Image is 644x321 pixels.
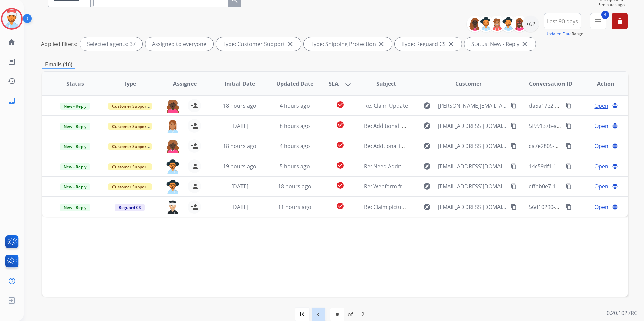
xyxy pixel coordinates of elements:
[329,80,339,88] span: SLA
[41,40,77,48] p: Applied filters:
[356,308,370,321] div: 2
[280,163,310,170] span: 5 hours ago
[594,182,608,190] span: Open
[590,13,606,29] button: 4
[166,139,180,153] img: agent-avatar
[2,9,21,28] img: avatar
[612,204,618,210] mat-icon: language
[594,142,608,150] span: Open
[529,163,630,170] span: 14c59df1-1ac9-431e-8c34-e311258fd936
[80,37,142,51] div: Selected agents: 37
[60,204,90,211] span: New - Reply
[108,103,152,110] span: Customer Support
[547,20,578,23] span: Last 90 days
[8,77,16,85] mat-icon: history
[364,122,431,130] span: Re: Additional Information
[364,163,446,170] span: Re: Need Additional Information
[511,143,517,149] mat-icon: content_copy
[511,183,517,189] mat-icon: content_copy
[566,103,572,109] mat-icon: content_copy
[566,123,572,129] mat-icon: content_copy
[108,183,152,190] span: Customer Support
[190,182,198,190] mat-icon: person_add
[344,80,352,88] mat-icon: arrow_downward
[438,203,507,211] span: [EMAIL_ADDRESS][DOMAIN_NAME]
[8,97,16,105] mat-icon: inbox
[529,183,629,190] span: cffbb0e7-1381-4e81-8a9e-5bd026f37b3f
[166,180,180,194] img: agent-avatar
[108,163,152,170] span: Customer Support
[280,142,310,150] span: 4 hours ago
[364,102,408,109] span: Re: Claim Update
[612,123,618,129] mat-icon: language
[364,203,410,211] span: Re: Claim pictures
[286,40,294,48] mat-icon: close
[522,16,539,32] div: +62
[66,80,84,88] span: Status
[60,183,90,190] span: New - Reply
[336,121,344,129] mat-icon: check_circle
[573,72,628,96] th: Action
[464,37,536,51] div: Status: New - Reply
[594,162,608,170] span: Open
[216,37,301,51] div: Type: Customer Support
[511,103,517,109] mat-icon: content_copy
[545,31,572,37] button: Updated Date
[423,102,431,110] mat-icon: explore
[612,183,618,189] mat-icon: language
[115,204,145,211] span: Reguard CS
[438,182,507,190] span: [EMAIL_ADDRESS][DOMAIN_NAME]
[545,31,583,37] span: Range
[225,80,255,88] span: Initial Date
[336,181,344,189] mat-icon: check_circle
[280,102,310,109] span: 4 hours ago
[438,122,507,130] span: [EMAIL_ADDRESS][DOMAIN_NAME]
[42,60,75,69] p: Emails (16)
[166,200,180,214] img: agent-avatar
[223,102,256,109] span: 18 hours ago
[529,102,633,109] span: da5a17e2-9b2f-41e5-ba9a-04212b2e4b56
[276,80,313,88] span: Updated Date
[231,183,248,190] span: [DATE]
[166,119,180,133] img: agent-avatar
[529,203,632,211] span: 56d10290-b206-437d-b432-6a86b88f5aaf
[566,163,572,169] mat-icon: content_copy
[231,122,248,130] span: [DATE]
[594,122,608,130] span: Open
[377,40,385,48] mat-icon: close
[314,310,322,318] mat-icon: navigate_before
[607,309,637,317] p: 0.20.1027RC
[395,37,462,51] div: Type: Reguard CS
[108,123,152,130] span: Customer Support
[231,203,248,211] span: [DATE]
[364,142,448,150] span: Re: Addtional infomation needed
[455,80,482,88] span: Customer
[438,162,507,170] span: [EMAIL_ADDRESS][DOMAIN_NAME]
[223,163,256,170] span: 19 hours ago
[190,203,198,211] mat-icon: person_add
[529,122,631,130] span: 5f99137b-a329-4b16-a272-43728fbee584
[173,80,197,88] span: Assignee
[612,163,618,169] mat-icon: language
[60,163,90,170] span: New - Reply
[438,142,507,150] span: [EMAIL_ADDRESS][DOMAIN_NAME]
[364,183,526,190] span: Re: Webform from [EMAIL_ADDRESS][DOMAIN_NAME] on [DATE]
[166,99,180,113] img: agent-avatar
[60,143,90,150] span: New - Reply
[612,103,618,109] mat-icon: language
[348,310,353,318] div: of
[145,37,213,51] div: Assigned to everyone
[108,143,152,150] span: Customer Support
[529,80,572,88] span: Conversation ID
[566,183,572,189] mat-icon: content_copy
[438,102,507,110] span: [PERSON_NAME][EMAIL_ADDRESS][PERSON_NAME][DOMAIN_NAME]
[190,122,198,130] mat-icon: person_add
[278,183,311,190] span: 18 hours ago
[594,17,602,25] mat-icon: menu
[280,122,310,130] span: 8 hours ago
[124,80,136,88] span: Type
[336,202,344,210] mat-icon: check_circle
[601,11,609,19] span: 4
[511,163,517,169] mat-icon: content_copy
[612,143,618,149] mat-icon: language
